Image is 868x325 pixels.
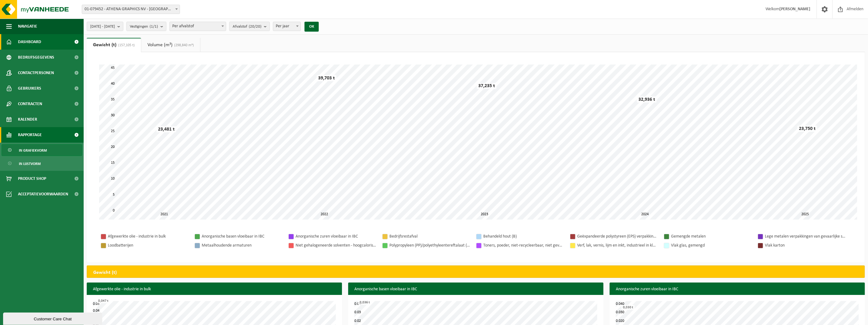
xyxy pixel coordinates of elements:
[389,242,470,249] div: Polypropyleen (PP)/polyethyleentereftalaat (PET) spanbanden
[273,22,300,31] span: Per jaar
[18,34,41,50] span: Dashboard
[483,233,564,240] div: Behandeld hout (B)
[87,38,141,52] a: Gewicht (t)
[18,81,41,96] span: Gebruikers
[202,233,282,240] div: Anorganische basen vloeibaar in IBC
[126,22,166,31] button: Vestigingen(1/1)
[150,24,158,29] count: (1/1)
[358,300,371,305] div: 0,036 t
[249,24,261,29] count: (20/20)
[173,43,194,47] span: (298,840 m³)
[477,83,497,89] div: 37,235 t
[18,65,54,81] span: Contactpersonen
[169,22,226,31] span: Per afvalstof
[621,305,635,310] div: 0,030 t
[108,242,188,249] div: Loodbatterijen
[797,126,817,132] div: 23,750 t
[389,233,470,240] div: Bedrijfsrestafval
[170,22,226,31] span: Per afvalstof
[108,233,188,240] div: Afgewerkte olie - industrie in bulk
[18,19,37,34] span: Navigatie
[87,283,342,296] h3: Afgewerkte olie - industrie in bulk
[87,266,123,279] h2: Gewicht (t)
[90,22,115,31] span: [DATE] - [DATE]
[18,112,37,127] span: Kalender
[202,242,282,249] div: Metaalhoudende armaturen
[18,171,46,186] span: Product Shop
[577,233,658,240] div: Geëxpandeerde polystyreen (EPS) verpakking (< 1 m² per stuk), recycleerbaar
[765,233,845,240] div: Lege metalen verpakkingen van gevaarlijke stoffen
[296,242,376,249] div: Niet gehalogeneerde solventen - hoogcalorisch in IBC
[97,299,110,303] div: 0,047 t
[577,242,658,249] div: Verf, lak, vernis, lijm en inkt, industrieel in kleinverpakking
[2,144,82,156] a: In grafiekvorm
[273,22,301,31] span: Per jaar
[18,127,42,143] span: Rapportage
[296,233,376,240] div: Anorganische zuren vloeibaar in IBC
[3,311,103,325] iframe: chat widget
[19,145,47,156] span: In grafiekvorm
[156,126,176,132] div: 23,481 t
[141,38,200,52] a: Volume (m³)
[779,7,810,11] strong: [PERSON_NAME]
[671,233,752,240] div: Gemengde metalen
[130,22,158,31] span: Vestigingen
[483,242,564,249] div: Toners, poeder, niet-recycleerbaar, niet gevaarlijk
[229,22,270,31] button: Afvalstof(20/20)
[610,283,865,296] h3: Anorganische zuren vloeibaar in IBC
[765,242,845,249] div: Vlak karton
[82,5,180,14] span: 01-079452 - ATHENA GRAPHICS NV - ROESELARE
[671,242,752,249] div: Vlak glas, gemengd
[2,158,82,169] a: In lijstvorm
[233,22,261,31] span: Afvalstof
[317,75,336,81] div: 39,703 t
[82,5,180,14] span: 01-079452 - ATHENA GRAPHICS NV - ROESELARE
[18,96,42,112] span: Contracten
[19,158,41,170] span: In lijstvorm
[348,283,603,296] h3: Anorganische basen vloeibaar in IBC
[18,186,68,202] span: Acceptatievoorwaarden
[305,22,319,32] button: OK
[637,96,657,103] div: 32,936 t
[18,50,54,65] span: Bedrijfsgegevens
[87,22,123,31] button: [DATE] - [DATE]
[116,43,135,47] span: (157,105 t)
